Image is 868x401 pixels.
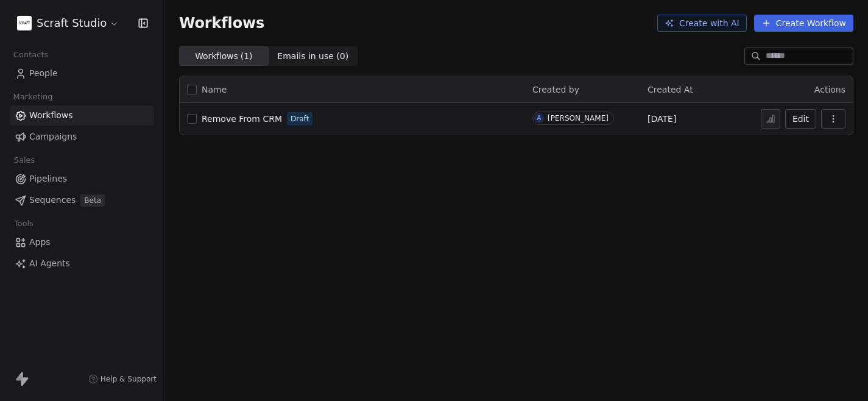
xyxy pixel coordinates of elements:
[80,194,105,207] span: Beta
[10,63,154,83] a: People
[88,374,157,384] a: Help & Support
[202,83,227,96] span: Name
[29,236,51,249] span: Apps
[785,109,816,129] button: Edit
[29,194,76,207] span: Sequences
[8,46,54,64] span: Contacts
[29,109,73,122] span: Workflows
[647,85,693,94] span: Created At
[647,113,676,125] span: [DATE]
[29,67,58,80] span: People
[101,374,157,384] span: Help & Support
[657,15,747,32] button: Create with AI
[9,215,38,233] span: Tools
[10,254,154,274] a: AI Agents
[548,114,609,122] div: [PERSON_NAME]
[29,172,67,185] span: Pipelines
[277,50,348,63] span: Emails in use ( 0 )
[29,257,70,270] span: AI Agents
[814,85,845,94] span: Actions
[537,113,542,123] div: A
[9,151,40,169] span: Sales
[15,13,122,34] button: Scraft Studio
[8,88,58,106] span: Marketing
[291,113,309,124] span: Draft
[37,15,107,31] span: Scraft Studio
[202,114,282,124] span: Remove From CRM
[179,15,264,32] span: Workflows
[10,127,154,147] a: Campaigns
[754,15,853,32] button: Create Workflow
[10,190,154,210] a: SequencesBeta
[10,169,154,189] a: Pipelines
[17,16,32,30] img: Scraft%20logo%20square.jpg
[10,232,154,252] a: Apps
[532,85,579,94] span: Created by
[29,130,77,143] span: Campaigns
[202,113,282,125] a: Remove From CRM
[10,105,154,126] a: Workflows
